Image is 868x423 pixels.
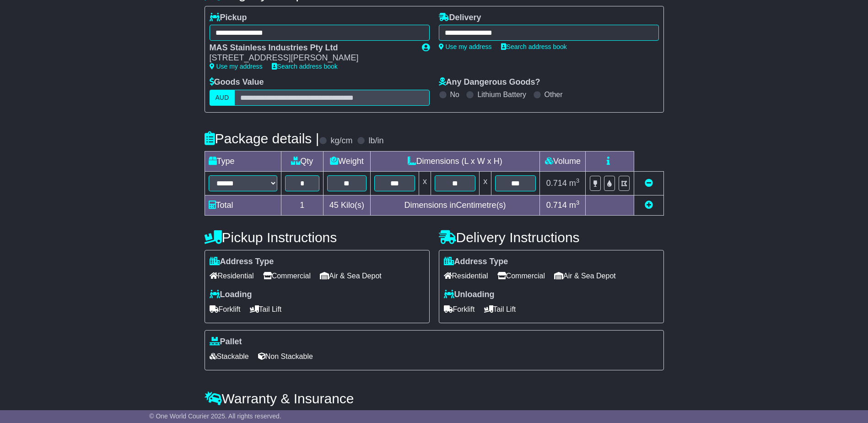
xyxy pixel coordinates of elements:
label: Unloading [444,290,495,300]
span: Tail Lift [484,302,516,316]
td: Kilo(s) [323,195,371,215]
h4: Warranty & Insurance [205,391,664,406]
td: 1 [281,195,323,215]
span: 0.714 [546,179,567,188]
span: Stackable [210,349,249,363]
label: Any Dangerous Goods? [439,77,540,87]
span: Tail Lift [250,302,282,316]
td: Volume [540,151,586,171]
td: x [480,171,491,195]
span: Commercial [497,269,545,283]
label: Lithium Battery [477,90,526,99]
span: 45 [329,201,339,210]
td: Dimensions in Centimetre(s) [370,195,540,215]
label: lb/in [368,136,383,146]
label: Pallet [210,337,242,347]
a: Add new item [645,201,653,210]
label: Delivery [439,13,481,23]
h4: Package details | [205,131,319,146]
label: Other [545,90,563,99]
span: 0.714 [546,201,567,210]
a: Use my address [210,63,263,70]
span: Air & Sea Depot [320,269,382,283]
a: Use my address [439,43,492,50]
label: AUD [210,90,235,106]
span: Residential [210,269,254,283]
sup: 3 [576,177,580,184]
label: Address Type [444,257,508,267]
label: Pickup [210,13,247,23]
td: Dimensions (L x W x H) [370,151,540,171]
span: Forklift [210,302,241,316]
span: © One World Courier 2025. All rights reserved. [149,412,281,420]
span: Non Stackable [258,349,313,363]
td: Qty [281,151,323,171]
label: Loading [210,290,252,300]
td: x [419,171,431,195]
label: kg/cm [330,136,352,146]
sup: 3 [576,199,580,206]
span: Commercial [263,269,311,283]
td: Total [205,195,281,215]
td: Type [205,151,281,171]
h4: Pickup Instructions [205,230,430,245]
div: MAS Stainless Industries Pty Ltd [210,43,413,53]
label: Address Type [210,257,274,267]
a: Search address book [272,63,338,70]
label: Goods Value [210,77,264,87]
span: Residential [444,269,488,283]
a: Search address book [501,43,567,50]
div: [STREET_ADDRESS][PERSON_NAME] [210,53,413,63]
a: Remove this item [645,179,653,188]
td: Weight [323,151,371,171]
label: No [450,90,459,99]
h4: Delivery Instructions [439,230,664,245]
span: m [569,179,580,188]
span: Forklift [444,302,475,316]
span: Air & Sea Depot [554,269,616,283]
span: m [569,201,580,210]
